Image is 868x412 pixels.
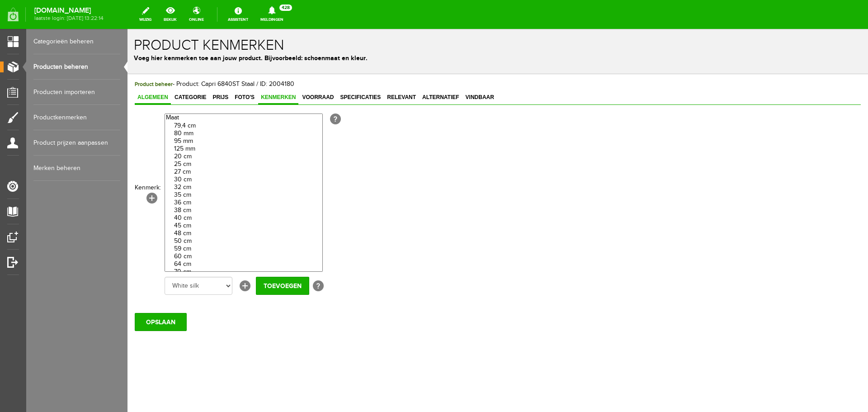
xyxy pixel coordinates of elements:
[104,65,130,71] span: Foto's
[185,251,196,262] span: [?]
[44,62,81,76] a: Categorie
[38,185,195,193] option: 40 cm
[255,5,289,24] a: Meldingen428
[6,24,734,34] p: Voeg hier kenmerken toe aan jouw product. Bijvoorbeeld: schoenmaat en kleur.
[257,65,291,71] span: Relevant
[210,65,256,71] span: Specificaties
[38,155,195,162] option: 32 cm
[257,62,291,76] a: Relevant
[38,193,195,201] option: 45 cm
[38,162,195,170] option: 35 cm
[38,178,195,185] option: 38 cm
[82,65,104,71] span: Prijs
[38,232,195,239] option: 64 cm
[210,62,256,76] a: Specificaties
[184,5,209,24] a: online
[279,5,292,11] span: 428
[38,139,195,147] option: 27 cm
[203,85,213,95] span: [?]
[7,83,37,246] th: Kenmerk:
[292,65,335,71] span: Alternatief
[7,65,43,71] span: Algemeen
[335,62,369,76] a: Vindbaar
[33,80,120,105] a: Producten importeren
[38,224,195,232] option: 60 cm
[172,62,209,76] a: Voorraad
[33,130,120,156] a: Product prijzen aanpassen
[292,62,335,76] a: Alternatief
[38,201,195,208] option: 48 cm
[33,54,120,80] a: Producten beheren
[38,109,195,116] option: 95 mm
[7,284,59,302] input: OPSLAAN
[38,116,195,124] option: 125 mm
[6,9,734,24] h1: Product kenmerken
[38,170,195,178] option: 36 cm
[44,65,81,71] span: Categorie
[82,62,104,76] a: Prijs
[38,208,195,216] option: 50 cm
[134,5,157,24] a: wijzig
[19,164,30,175] a: [+]
[38,132,195,139] option: 25 cm
[222,5,254,24] a: Assistent
[131,62,171,76] a: Kenmerken
[128,248,182,266] input: Toevoegen
[172,65,209,71] span: Voorraad
[33,156,120,181] a: Merken beheren
[38,216,195,224] option: 59 cm
[335,65,369,71] span: Vindbaar
[112,251,123,262] a: [+]
[7,62,43,76] a: Algemeen
[7,52,45,58] span: Product beheer
[104,62,130,76] a: Foto's
[7,52,167,59] span: - Product: Capri 6840ST Staal / ID: 2004180
[158,5,182,24] a: bekijk
[34,8,104,13] strong: [DOMAIN_NAME]
[38,124,195,132] option: 20 cm
[33,29,120,54] a: Categorieën beheren
[38,147,195,155] option: 30 cm
[38,101,195,109] option: 80 mm
[38,93,195,101] option: 79,4 cm
[34,16,104,21] span: laatste login: [DATE] 13:22:14
[33,105,120,130] a: Productkenmerken
[131,65,171,71] span: Kenmerken
[38,239,195,247] option: 70 cm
